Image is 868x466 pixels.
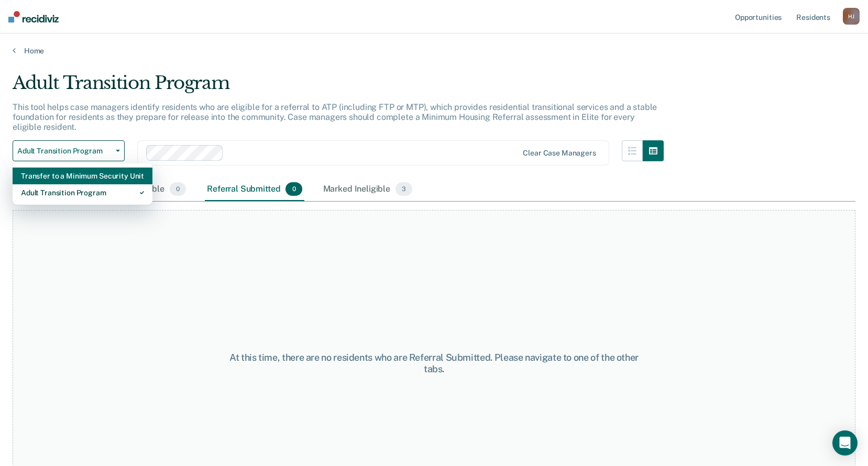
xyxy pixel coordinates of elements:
div: Referral Submitted0 [205,178,304,201]
p: This tool helps case managers identify residents who are eligible for a referral to ATP (includin... [13,102,657,132]
div: Marked Ineligible3 [321,178,415,201]
div: Transfer to a Minimum Security Unit [21,168,144,184]
div: Clear case managers [523,149,596,158]
span: Adult Transition Program [17,147,112,156]
a: Home [13,46,855,56]
div: Open Intercom Messenger [832,430,858,456]
span: 3 [395,182,412,196]
img: Recidiviz [8,11,59,23]
div: Adult Transition Program [21,184,144,201]
div: At this time, there are no residents who are Referral Submitted. Please navigate to one of the ot... [224,352,645,374]
div: H J [843,8,860,25]
button: Adult Transition Program [13,140,125,161]
span: 0 [170,182,186,196]
div: Adult Transition Program [13,72,664,102]
button: HJ [843,8,860,25]
span: 0 [285,182,302,196]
